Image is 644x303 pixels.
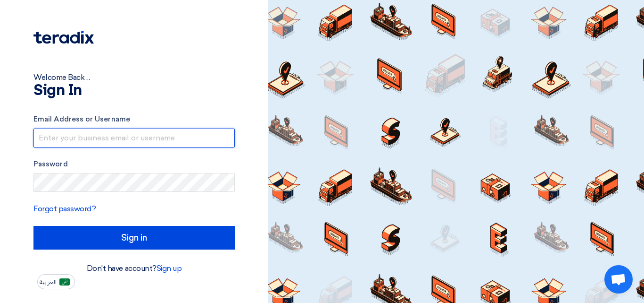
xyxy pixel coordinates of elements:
[33,226,235,250] input: Sign in
[59,278,70,286] img: ar-AR.png
[33,129,235,147] input: Enter your business email or username
[33,72,235,83] div: Welcome Back ...
[33,159,235,170] label: Password
[604,265,633,294] a: Open chat
[33,204,96,213] a: Forgot password?
[37,274,75,289] button: العربية
[33,83,235,98] h1: Sign In
[33,31,94,44] img: Teradix logo
[40,279,57,286] span: العربية
[33,114,235,125] label: Email Address or Username
[33,263,235,274] div: Don't have account?
[157,264,182,273] a: Sign up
